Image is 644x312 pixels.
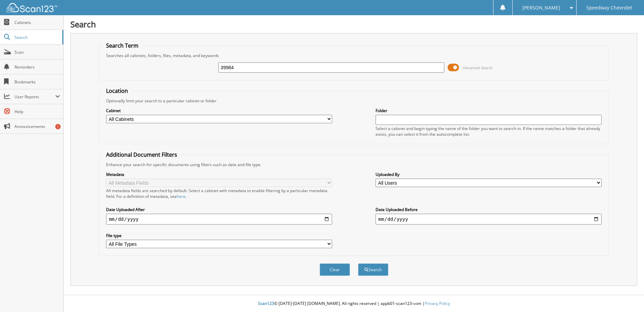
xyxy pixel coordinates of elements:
[177,193,186,199] a: here
[14,64,60,70] span: Reminders
[586,6,632,10] span: Speedway Chevrolet
[425,301,450,306] a: Privacy Policy
[103,98,605,104] div: Optionally limit your search to a particular cabinet or folder
[463,65,493,70] span: Advanced Search
[106,214,332,225] input: start
[14,49,60,55] span: Scan
[106,188,332,199] div: All metadata fields are searched by default. Select a cabinet with metadata to enable filtering b...
[376,108,602,113] label: Folder
[106,172,332,177] label: Metadata
[7,3,57,12] img: scan123-logo-white.svg
[258,301,274,306] span: Scan123
[376,172,602,177] label: Uploaded By
[106,233,332,238] label: File type
[106,207,332,212] label: Date Uploaded After
[103,162,605,167] div: Enhance your search for specific documents using filters such as date and file type.
[14,94,55,100] span: User Reports
[103,151,181,158] legend: Additional Document Filters
[14,79,60,85] span: Bookmarks
[14,34,59,40] span: Search
[376,126,602,137] div: Select a cabinet and begin typing the name of the folder you want to search in. If the name match...
[70,19,637,30] h1: Search
[103,87,131,95] legend: Location
[14,124,60,129] span: Announcements
[55,124,61,129] div: 1
[103,53,605,58] div: Searches all cabinets, folders, files, metadata, and keywords
[320,263,350,276] button: Clear
[64,295,644,312] div: © [DATE]-[DATE] [DOMAIN_NAME]. All rights reserved | appb01-scan123-com |
[106,108,332,113] label: Cabinet
[376,214,602,225] input: end
[14,109,60,114] span: Help
[358,263,388,276] button: Search
[14,20,60,25] span: Cabinets
[522,6,560,10] span: [PERSON_NAME]
[376,207,602,212] label: Date Uploaded Before
[103,42,142,49] legend: Search Term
